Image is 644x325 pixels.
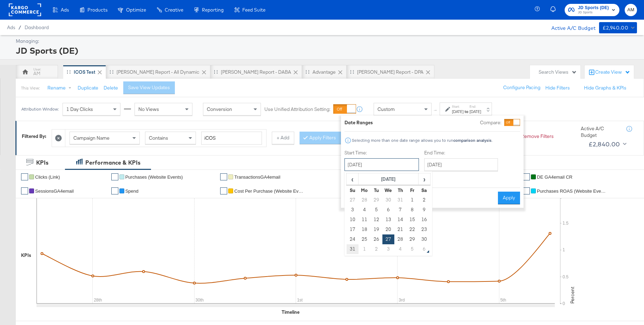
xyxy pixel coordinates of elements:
label: Start: [452,104,464,109]
td: 12 [370,215,382,225]
td: 9 [418,205,430,215]
span: JD Sports [578,10,609,15]
button: JD Sports (DE)JD Sports [565,4,619,16]
div: Performance & KPIs [85,159,140,167]
td: 13 [382,215,394,225]
div: Selecting more than one date range allows you to run . [351,138,493,143]
th: Sa [418,185,430,195]
td: 28 [359,195,370,205]
div: [DATE] [469,109,481,114]
button: Duplicate [78,85,98,91]
td: 20 [382,225,394,234]
span: Conversion [207,106,232,112]
td: 5 [406,244,418,254]
button: Rename [42,82,79,94]
div: Drag to reorder tab [350,70,354,74]
button: Configure Pacing [498,81,545,94]
th: [DATE] [359,173,419,185]
div: AM [33,70,40,77]
td: 27 [347,195,359,205]
a: ✔ [220,187,227,194]
td: 31 [347,244,359,254]
td: 25 [359,234,370,244]
span: ‹ [347,174,358,184]
div: [PERSON_NAME] Report - DABA [221,69,291,75]
td: 29 [370,195,382,205]
td: 1 [359,244,370,254]
label: Start Time: [344,150,419,156]
div: Drag to reorder tab [305,70,309,74]
td: 17 [347,225,359,234]
td: 6 [418,244,430,254]
button: £2,940.00 [599,22,637,33]
label: Compare: [480,119,501,126]
div: [DATE] [452,109,464,114]
button: + Add [272,132,294,144]
td: 21 [394,225,406,234]
div: JD Sports (DE) [16,45,635,57]
div: Advantage [313,69,336,75]
td: 6 [382,205,394,215]
span: Creative [165,7,183,13]
td: 26 [370,234,382,244]
span: 1 Day Clicks [66,106,93,112]
div: [PERSON_NAME] Report - All Dynamic [117,69,199,75]
span: TransactionsGA4email [234,174,280,180]
td: 11 [359,215,370,225]
div: Active A/C Budget [581,125,619,138]
div: Drag to reorder tab [67,70,71,74]
a: ✔ [523,173,530,180]
input: Enter a search term [201,132,262,145]
div: This View: [21,85,40,91]
a: Dashboard [25,25,49,30]
td: 2 [370,244,382,254]
div: £2,940.00 [603,24,629,32]
strong: to [464,109,469,114]
label: End Time: [424,150,501,156]
div: [PERSON_NAME] Report - DPA [357,69,423,75]
span: Products [87,7,107,13]
span: Ads [61,7,69,13]
td: 7 [394,205,406,215]
th: Fr [406,185,418,195]
div: Managing: [16,38,635,45]
button: Delete [104,85,118,91]
div: Filtered By: [22,133,46,140]
td: 16 [418,215,430,225]
td: 23 [418,225,430,234]
strong: comparison analysis [453,138,492,143]
div: iCOS Test [74,69,95,75]
span: SessionsGA4email [35,188,74,194]
td: 31 [394,195,406,205]
div: KPIs [21,252,31,259]
span: Cost Per Purchase (Website Events) [234,188,304,194]
div: £2,840.00 [589,139,620,150]
button: AM [625,4,637,16]
td: 1 [406,195,418,205]
div: Date Ranges [344,119,373,126]
td: 24 [347,234,359,244]
span: No Views [138,106,159,112]
span: Clicks (Link) [35,174,60,180]
span: Contains [149,135,168,141]
td: 27 [382,234,394,244]
span: DE GA4email CR [537,174,572,180]
td: 22 [406,225,418,234]
a: ✔ [21,173,28,180]
span: Feed Suite [242,7,265,13]
text: Percent [569,287,576,304]
td: 19 [370,225,382,234]
a: ✔ [21,187,28,194]
td: 30 [418,234,430,244]
div: Create View [595,69,630,76]
span: Spend [125,188,139,194]
a: ✔ [220,173,227,180]
span: Reporting [202,7,224,13]
td: 29 [406,234,418,244]
div: Timeline [282,309,300,316]
th: Tu [370,185,382,195]
span: ↑ [432,109,439,112]
a: ✔ [111,187,118,194]
div: Search Views [539,69,577,75]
